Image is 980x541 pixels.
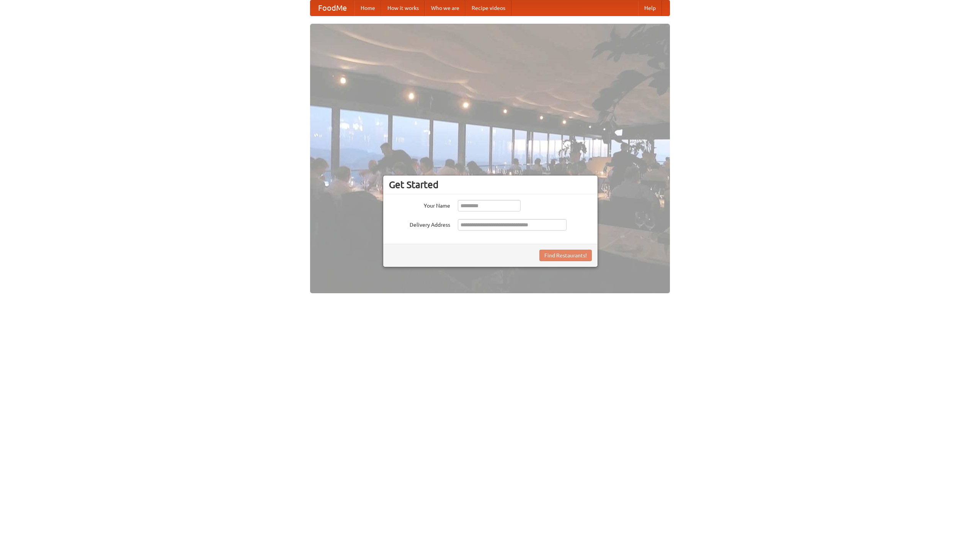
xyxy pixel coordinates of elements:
a: FoodMe [310,0,354,16]
label: Your Name [389,200,450,210]
a: Help [638,0,662,16]
a: Recipe videos [465,0,511,16]
button: Find Restaurants! [539,250,592,261]
a: Home [354,0,381,16]
a: How it works [381,0,425,16]
label: Delivery Address [389,219,450,229]
h3: Get Started [389,179,592,190]
a: Who we are [425,0,465,16]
